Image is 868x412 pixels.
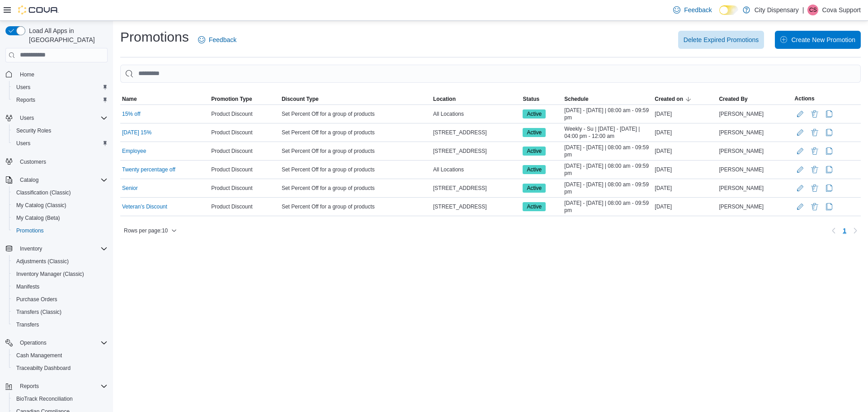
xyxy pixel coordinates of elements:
[433,147,487,155] span: [STREET_ADDRESS]
[18,5,59,14] img: Cova
[433,110,464,118] span: All Locations
[850,225,861,236] button: Next page
[684,35,759,44] span: Delete Expired Promotions
[564,199,651,214] span: [DATE] - [DATE] | 08:00 am - 09:59 pm
[16,308,61,316] span: Transfers (Classic)
[9,94,111,106] button: Reports
[802,5,804,15] p: |
[527,147,542,155] span: Active
[16,113,108,123] span: Users
[280,94,431,104] button: Discount Type
[719,5,738,15] input: Dark Mode
[9,81,111,94] button: Users
[13,269,108,279] span: Inventory Manager (Classic)
[719,166,764,173] span: [PERSON_NAME]
[809,201,820,212] button: Delete Promotion
[16,243,46,254] button: Inventory
[719,129,764,136] span: [PERSON_NAME]
[13,393,76,404] a: BioTrack Reconciliation
[120,225,180,236] button: Rows per page:10
[13,363,74,374] a: Traceabilty Dashboard
[2,380,111,393] button: Reports
[20,383,39,390] span: Reports
[2,174,111,186] button: Catalog
[25,26,108,44] span: Load All Apps in [GEOGRAPHIC_DATA]
[9,362,111,374] button: Traceabilty Dashboard
[280,109,431,119] div: Set Percent Off for a group of products
[122,147,146,155] a: Employee
[13,200,108,211] span: My Catalog (Classic)
[562,94,653,104] button: Schedule
[564,125,651,140] span: Weekly - Su | [DATE] - [DATE] | 04:00 pm - 12:00 am
[564,162,651,177] span: [DATE] - [DATE] | 08:00 am - 09:59 pm
[9,124,111,137] button: Security Roles
[13,138,108,149] span: Users
[9,393,111,405] button: BioTrack Reconciliation
[122,166,175,173] a: Twenty percentage off
[16,175,42,185] button: Catalog
[211,110,252,118] span: Product Discount
[433,129,487,136] span: [STREET_ADDRESS]
[824,164,835,175] button: Clone Promotion
[20,176,38,184] span: Catalog
[16,127,51,134] span: Security Roles
[122,110,140,118] a: 15% off
[16,243,108,254] span: Inventory
[16,321,39,328] span: Transfers
[2,242,111,255] button: Inventory
[120,65,861,83] input: This is a search bar. As you type, the results lower in the page will automatically filter.
[13,350,108,361] span: Cash Management
[564,144,651,158] span: [DATE] - [DATE] | 08:00 am - 09:59 pm
[20,245,42,252] span: Inventory
[16,214,60,222] span: My Catalog (Beta)
[13,307,108,317] span: Transfers (Classic)
[16,189,71,196] span: Classification (Classic)
[13,319,42,330] a: Transfers
[280,201,431,212] div: Set Percent Off for a group of products
[13,213,64,223] a: My Catalog (Beta)
[809,5,817,15] span: CS
[194,31,240,49] a: Feedback
[9,255,111,268] button: Adjustments (Classic)
[16,258,69,265] span: Adjustments (Classic)
[523,202,546,211] span: Active
[719,110,764,118] span: [PERSON_NAME]
[839,223,850,238] ul: Pagination for table:
[13,350,66,361] a: Cash Management
[16,227,44,234] span: Promotions
[13,200,70,211] a: My Catalog (Classic)
[653,183,717,194] div: [DATE]
[16,352,62,359] span: Cash Management
[16,296,57,303] span: Purchase Orders
[13,393,108,404] span: BioTrack Reconciliation
[775,31,861,49] button: Create New Promotion
[13,82,108,93] span: Users
[521,94,562,104] button: Status
[828,225,839,236] button: Previous page
[16,69,108,80] span: Home
[13,256,108,267] span: Adjustments (Classic)
[9,293,111,306] button: Purchase Orders
[795,201,806,212] button: Edit Promotion
[13,125,108,136] span: Security Roles
[13,187,75,198] a: Classification (Classic)
[2,155,111,168] button: Customers
[653,201,717,212] div: [DATE]
[122,95,137,103] span: Name
[20,158,46,166] span: Customers
[433,203,487,210] span: [STREET_ADDRESS]
[280,127,431,138] div: Set Percent Off for a group of products
[9,349,111,362] button: Cash Management
[653,146,717,156] div: [DATE]
[527,203,542,211] span: Active
[16,156,108,167] span: Customers
[527,184,542,192] span: Active
[20,339,47,346] span: Operations
[16,96,35,104] span: Reports
[824,146,835,156] button: Clone Promotion
[431,94,521,104] button: Location
[809,164,820,175] button: Delete Promotion
[282,95,319,103] span: Discount Type
[824,183,835,194] button: Clone Promotion
[719,185,764,192] span: [PERSON_NAME]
